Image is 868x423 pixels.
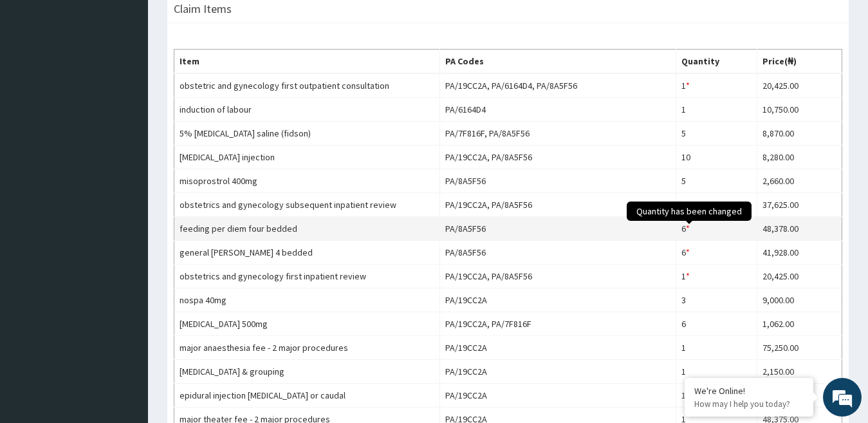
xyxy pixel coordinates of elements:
[676,265,757,288] td: 1
[757,193,842,217] td: 37,625.00
[757,98,842,122] td: 10,750.00
[676,146,757,169] td: 10
[440,122,676,146] td: PA/7F816F, PA/8A5F56
[757,122,842,146] td: 8,870.00
[174,360,440,384] td: [MEDICAL_DATA] & grouping
[440,217,676,241] td: PA/8A5F56
[440,169,676,193] td: PA/8A5F56
[174,384,440,408] td: epidural injection [MEDICAL_DATA] or caudal
[440,98,676,122] td: PA/6164D4
[24,64,52,97] img: d_794563401_company_1708531726252_794563401
[440,384,676,408] td: PA/19CC2A
[757,360,842,384] td: 2,150.00
[440,73,676,98] td: PA/19CC2A, PA/6164D4, PA/8A5F56
[174,146,440,169] td: [MEDICAL_DATA] injection
[174,50,440,74] th: Item
[757,50,842,74] th: Price(₦)
[676,50,757,74] th: Quantity
[676,360,757,384] td: 1
[676,122,757,146] td: 5
[6,284,245,329] textarea: Type your message and hit 'Enter'
[676,217,757,241] td: 6
[440,360,676,384] td: PA/19CC2A
[174,312,440,336] td: [MEDICAL_DATA] 500mg
[440,50,676,74] th: PA Codes
[174,73,440,98] td: obstetric and gynecology first outpatient consultation
[211,6,242,37] div: Minimize live chat window
[676,336,757,360] td: 1
[757,241,842,265] td: 41,928.00
[694,399,804,409] p: How may I help you today?
[174,98,440,122] td: induction of labour
[440,288,676,312] td: PA/19CC2A
[676,312,757,336] td: 6
[757,146,842,169] td: 8,280.00
[757,288,842,312] td: 9,000.00
[676,169,757,193] td: 5
[757,217,842,241] td: 48,378.00
[174,265,440,288] td: obstetrics and gynecology first inpatient review
[676,73,757,98] td: 1
[676,384,757,408] td: 1
[174,241,440,265] td: general [PERSON_NAME] 4 bedded
[440,241,676,265] td: PA/8A5F56
[174,288,440,312] td: nospa 40mg
[75,128,178,258] span: We're online!
[757,312,842,336] td: 1,062.00
[67,72,216,89] div: Chat with us now
[757,336,842,360] td: 75,250.00
[440,265,676,288] td: PA/19CC2A, PA/8A5F56
[174,336,440,360] td: major anaesthesia fee - 2 major procedures
[694,385,804,397] div: We're Online!
[440,193,676,217] td: PA/19CC2A, PA/8A5F56
[676,241,757,265] td: 6
[174,169,440,193] td: misoprostrol 400mg
[440,312,676,336] td: PA/19CC2A, PA/7F816F
[440,146,676,169] td: PA/19CC2A, PA/8A5F56
[757,265,842,288] td: 20,425.00
[757,169,842,193] td: 2,660.00
[174,122,440,146] td: 5% [MEDICAL_DATA] saline (fidson)
[676,193,757,217] td: 5
[676,288,757,312] td: 3
[757,73,842,98] td: 20,425.00
[676,98,757,122] td: 1
[440,336,676,360] td: PA/19CC2A
[174,217,440,241] td: feeding per diem four bedded
[174,3,232,15] h3: Claim Items
[174,193,440,217] td: obstetrics and gynecology subsequent inpatient review
[627,202,752,221] span: Quantity has been changed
